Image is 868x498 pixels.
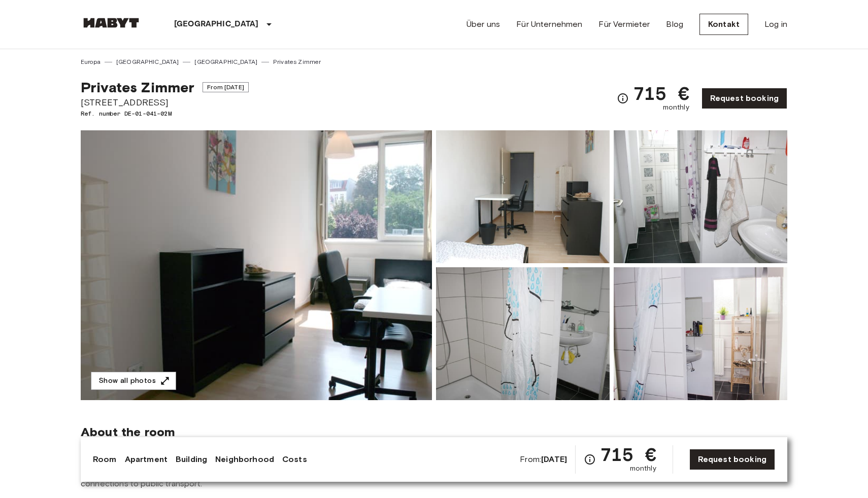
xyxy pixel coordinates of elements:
a: Building [176,453,207,466]
img: Habyt [81,18,142,28]
img: Picture of unit DE-01-041-02M [614,130,787,263]
svg: Check cost overview for full price breakdown. Please note that discounts apply to new joiners onl... [584,453,596,466]
b: [DATE] [541,454,567,464]
span: From [DATE] [203,82,249,92]
span: From: [520,454,567,465]
a: Europa [81,57,101,66]
a: [GEOGRAPHIC_DATA] [116,57,179,66]
a: Privates Zimmer [273,57,321,66]
a: Request booking [689,449,775,470]
p: [GEOGRAPHIC_DATA] [174,18,259,30]
span: monthly [630,464,656,474]
span: 715 € [633,84,689,102]
a: Für Vermieter [598,18,650,30]
span: monthly [663,102,689,113]
a: Für Unternehmen [516,18,582,30]
a: Kontakt [699,14,748,35]
span: [STREET_ADDRESS] [81,96,249,109]
span: Privates Zimmer [81,79,194,96]
a: Room [93,453,117,466]
span: Ref. number DE-01-041-02M [81,109,249,118]
a: Apartment [125,453,168,466]
svg: Check cost overview for full price breakdown. Please note that discounts apply to new joiners onl... [617,92,629,104]
a: Neighborhood [215,453,274,466]
img: Picture of unit DE-01-041-02M [436,130,610,263]
span: 715 € [600,445,656,464]
span: About the room [81,424,787,440]
a: Costs [282,453,307,466]
a: Log in [764,18,787,30]
a: Über uns [466,18,500,30]
button: Show all photos [91,372,176,390]
a: Blog [666,18,683,30]
a: [GEOGRAPHIC_DATA] [194,57,257,66]
img: Picture of unit DE-01-041-02M [614,267,787,400]
a: Request booking [702,88,787,109]
img: Marketing picture of unit DE-01-041-02M [81,130,432,400]
img: Picture of unit DE-01-041-02M [436,267,610,400]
